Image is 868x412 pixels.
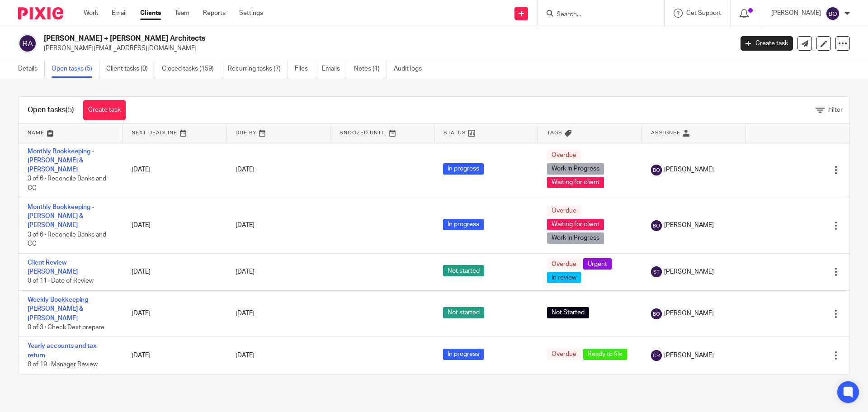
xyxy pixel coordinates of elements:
span: Waiting for client [547,177,604,188]
td: [DATE] [123,198,226,253]
a: Emails [322,60,347,78]
a: Reports [203,9,226,18]
h1: Open tasks [28,105,74,115]
span: Not started [443,307,484,318]
a: Closed tasks (159) [162,60,221,78]
span: [PERSON_NAME] [664,165,714,174]
a: Monthly Bookkeeping - [PERSON_NAME] & [PERSON_NAME] [28,204,94,229]
span: Get Support [686,10,721,16]
span: In progress [443,349,484,360]
span: 3 of 6 · Reconcile Banks and CC [28,176,106,192]
span: [DATE] [236,223,255,229]
span: [PERSON_NAME] [664,351,714,360]
a: Client tasks (0) [106,60,155,78]
td: [DATE] [123,290,226,337]
img: svg%3E [651,220,662,231]
span: Not Started [547,307,589,318]
span: 0 of 3 · Check Dext prepare [28,324,104,331]
span: [DATE] [236,311,255,317]
span: [DATE] [236,269,255,275]
span: Overdue [547,150,581,161]
a: Audit logs [394,60,429,78]
a: Weekly Bookkeeping [PERSON_NAME] & [PERSON_NAME] [28,297,88,322]
h2: [PERSON_NAME] + [PERSON_NAME] Architects [44,34,590,43]
input: Search [556,11,637,19]
a: Create task [83,100,126,120]
a: Settings [239,9,263,18]
span: [DATE] [236,166,255,173]
span: Ready to file [583,349,627,360]
a: Create task [741,36,793,51]
span: In review [547,272,581,283]
a: Work [84,9,98,18]
span: Tags [547,130,562,135]
a: Recurring tasks (7) [228,60,288,78]
span: In progress [443,219,484,230]
a: Files [295,60,315,78]
span: [DATE] [236,352,255,359]
td: [DATE] [123,253,226,290]
span: Overdue [547,205,581,217]
a: Monthly Bookkeeping - [PERSON_NAME] & [PERSON_NAME] [28,148,94,173]
img: svg%3E [18,34,37,53]
a: Notes (1) [354,60,387,78]
span: Urgent [583,258,612,270]
a: Team [175,9,189,18]
td: [DATE] [123,337,226,374]
a: Email [112,9,127,18]
p: [PERSON_NAME][EMAIL_ADDRESS][DOMAIN_NAME] [44,44,727,53]
span: [PERSON_NAME] [664,309,714,318]
img: svg%3E [826,6,840,21]
span: Work in Progress [547,232,604,244]
span: Filter [828,107,843,113]
a: Yearly accounts and tax return [28,343,96,358]
p: [PERSON_NAME] [771,9,821,18]
img: svg%3E [651,308,662,319]
span: Overdue [547,258,581,270]
span: Not started [443,265,484,276]
span: Work in Progress [547,163,604,175]
a: Details [18,60,45,78]
span: 3 of 6 · Reconcile Banks and CC [28,232,106,247]
img: svg%3E [651,266,662,277]
span: [PERSON_NAME] [664,221,714,230]
a: Open tasks (5) [52,60,99,78]
span: In progress [443,163,484,175]
img: svg%3E [651,350,662,361]
a: Clients [140,9,161,18]
img: Pixie [18,7,63,19]
a: Client Review - [PERSON_NAME] [28,260,78,275]
span: 0 of 11 · Date of Review [28,278,94,284]
span: 8 of 19 · Manager Review [28,361,98,368]
span: [PERSON_NAME] [664,267,714,276]
img: svg%3E [651,165,662,175]
td: [DATE] [123,142,226,198]
span: Snoozed Until [340,130,387,135]
span: Waiting for client [547,219,604,230]
span: (5) [66,106,74,114]
span: Overdue [547,349,581,360]
span: Status [443,130,466,135]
